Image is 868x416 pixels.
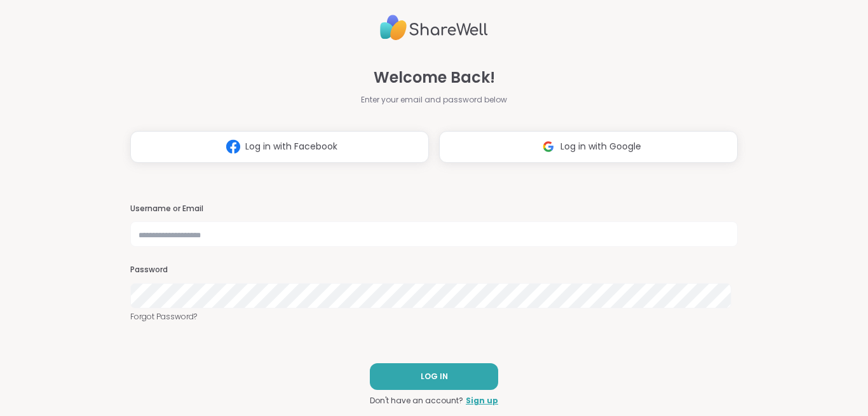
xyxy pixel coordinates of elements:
span: Welcome Back! [374,66,495,89]
span: Log in with Facebook [245,140,337,153]
span: Log in with Google [560,140,641,153]
button: LOG IN [370,363,498,390]
img: ShareWell Logo [380,10,488,46]
img: ShareWell Logomark [221,135,245,158]
img: ShareWell Logomark [536,135,560,158]
h3: Username or Email [130,204,738,214]
h3: Password [130,265,738,275]
button: Log in with Google [439,131,738,163]
a: Sign up [466,395,498,406]
button: Log in with Facebook [130,131,429,163]
span: LOG IN [421,371,448,382]
span: Don't have an account? [370,395,463,406]
span: Enter your email and password below [361,94,507,106]
a: Forgot Password? [130,311,738,322]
